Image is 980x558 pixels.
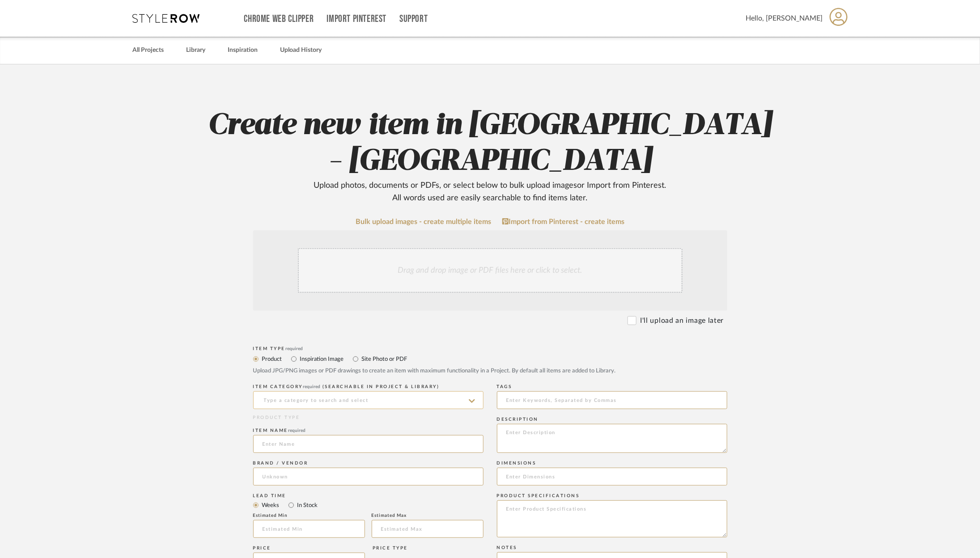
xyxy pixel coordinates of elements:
[373,545,430,551] div: Price Type
[253,414,484,421] div: PRODUCT TYPE
[253,367,727,376] div: Upload JPG/PNG images or PDF drawings to create an item with maximum functionality in a Project. ...
[253,384,484,389] div: ITEM CATEGORY
[288,428,305,433] span: required
[244,15,314,23] a: Chrome Web Clipper
[253,435,484,453] input: Enter Name
[372,513,484,518] div: Estimated Max
[253,468,484,486] input: Unknown
[303,385,320,389] span: required
[372,520,484,538] input: Estimated Max
[253,391,484,409] input: Type a category to search and select
[502,218,624,226] a: Import from Pinterest - create items
[205,108,775,204] h2: Create new item in [GEOGRAPHIC_DATA] - [GEOGRAPHIC_DATA]
[497,461,727,466] div: Dimensions
[497,391,727,409] input: Enter Keywords, Separated by Commas
[261,354,282,364] label: Product
[746,13,823,24] span: Hello, [PERSON_NAME]
[253,513,365,518] div: Estimated Min
[307,179,674,204] div: Upload photos, documents or PDFs, or select below to bulk upload images or Import from Pinterest ...
[228,44,258,56] a: Inspiration
[253,545,365,551] div: Price
[187,44,206,56] a: Library
[640,315,724,326] label: I'll upload an image later
[497,545,727,550] div: Notes
[280,44,322,56] a: Upload History
[297,500,318,510] label: In Stock
[497,493,727,499] div: Product Specifications
[253,499,484,511] mat-radio-group: Select item type
[322,385,440,389] span: (Searchable in Project & Library)
[253,346,727,351] div: Item Type
[497,384,727,389] div: Tags
[497,417,727,422] div: Description
[253,520,365,538] input: Estimated Min
[356,218,491,226] a: Bulk upload images - create multiple items
[133,44,164,56] a: All Projects
[253,428,484,433] div: Item name
[253,353,727,364] mat-radio-group: Select item type
[253,461,484,466] div: Brand / Vendor
[497,468,727,486] input: Enter Dimensions
[327,15,386,23] a: Import Pinterest
[253,493,484,499] div: Lead Time
[361,354,407,364] label: Site Photo or PDF
[399,15,428,23] a: Support
[261,500,280,510] label: Weeks
[285,347,303,351] span: required
[299,354,344,364] label: Inspiration Image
